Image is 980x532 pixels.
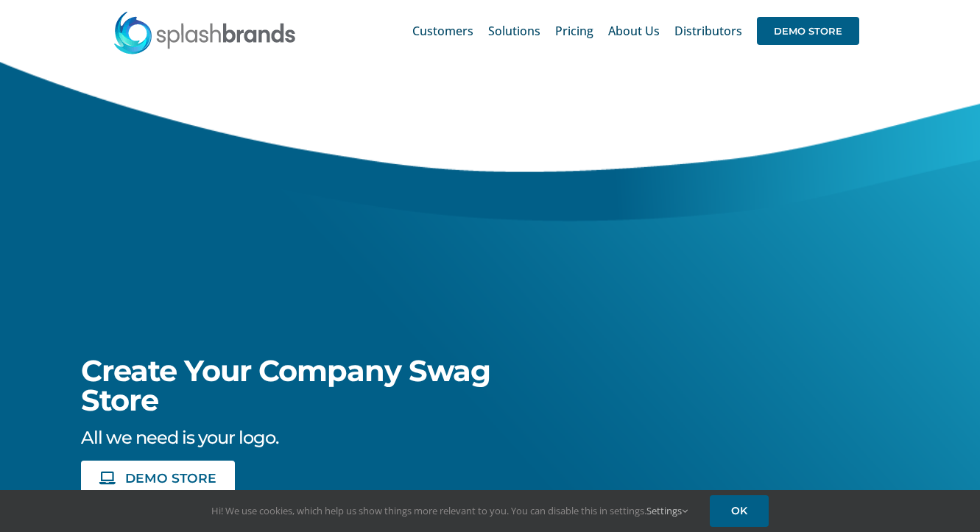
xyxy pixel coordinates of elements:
[674,7,742,54] a: Distributors
[646,504,688,517] a: Settings
[81,461,234,495] a: DEMO STORE
[710,495,769,527] a: OK
[113,10,297,54] img: SplashBrands.com Logo
[757,7,859,54] a: DEMO STORE
[757,17,859,45] span: DEMO STORE
[555,25,593,37] span: Pricing
[211,504,688,517] span: Hi! We use cookies, which help us show things more relevant to you. You can disable this in setti...
[412,25,473,37] span: Customers
[81,352,490,418] span: Create Your Company Swag Store
[125,472,216,484] span: DEMO STORE
[608,25,660,37] span: About Us
[81,427,278,448] span: All we need is your logo.
[674,25,742,37] span: Distributors
[412,7,859,54] nav: Main Menu
[488,25,540,37] span: Solutions
[412,7,473,54] a: Customers
[555,7,593,54] a: Pricing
